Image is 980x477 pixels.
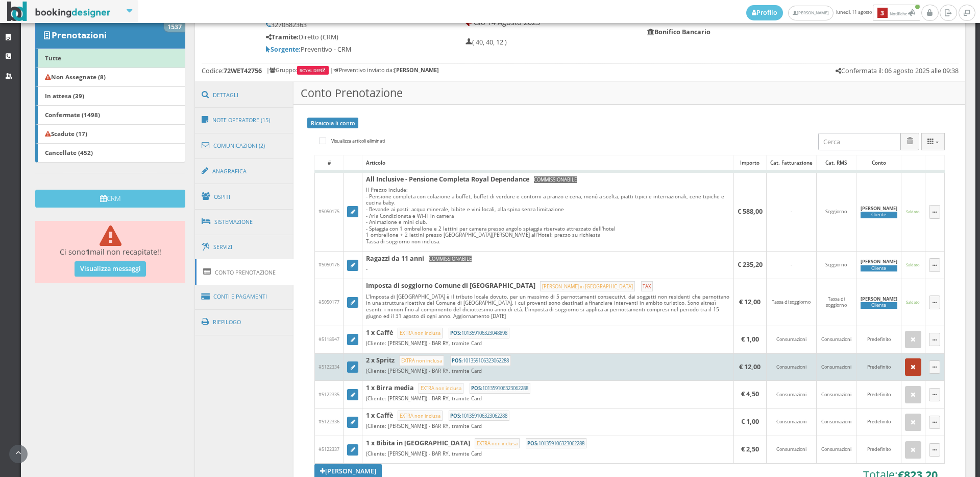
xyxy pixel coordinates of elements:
div: (Cliente: [PERSON_NAME]) - BAR RY, tramite Card [366,423,729,429]
td: Predefinito [856,381,901,408]
b: Bonifico Bancario [647,28,710,36]
td: Tassa di soggiorno [816,279,856,326]
b: All Inclusive - Pensione Completa Royal Dependance [366,175,529,184]
h5: Preventivo - CRM [266,46,431,53]
a: [PERSON_NAME] [788,6,834,20]
b: Scadute (17) [45,129,87,138]
div: (Cliente: [PERSON_NAME]) - BAR RY, tramite Card [366,368,729,374]
td: Consumazioni [816,326,856,353]
a: Sistemazione [195,209,294,235]
td: - [767,171,817,252]
b: Non Assegnate (8) [45,73,106,81]
td: Consumazioni [767,408,817,436]
a: Royal Dep [300,67,327,73]
a: In attesa (39) [35,86,185,106]
span: #5122337 [318,446,339,452]
small: TAX [641,281,653,291]
span: lunedì, 11 agosto [746,5,921,21]
span: #5118947 [318,336,339,343]
b: € 1,00 [741,417,759,426]
a: Tutte [35,49,185,68]
b: Sorgente: [266,45,301,54]
div: L'Imposta di [GEOGRAPHIC_DATA] è il tributo locale dovuto, per un massimo di 5 pernottamenti cons... [366,293,729,319]
b: POS: [450,413,461,419]
small: EXTRA non inclusa [398,328,442,338]
b: 1 [86,247,90,257]
div: Cliente [861,265,897,272]
b: € 1,00 [741,335,759,344]
b: POS: [471,385,482,392]
a: Riepilogo [195,309,294,335]
b: 3 [877,8,888,18]
div: - [366,266,729,272]
b: € 235,20 [738,260,763,269]
b: € 12,00 [739,298,761,306]
span: #5050175 [318,208,339,215]
span: #5122334 [318,364,339,370]
small: EXTRA non inclusa [419,383,463,393]
input: Cerca [818,133,900,150]
small: EXTRA non inclusa [399,355,444,366]
small: [PERSON_NAME] in [GEOGRAPHIC_DATA] [540,281,634,291]
div: Cliente [861,302,897,309]
td: Consumazioni [816,408,856,436]
span: 1537 [164,22,185,32]
div: Cat. RMS [817,155,856,170]
b: Confermate (1498) [45,110,100,119]
div: (Cliente: [PERSON_NAME]) - BAR RY, tramite Card [366,340,729,347]
a: Conti e Pagamenti [195,284,294,310]
h5: Confermata il: 06 agosto 2025 alle 09:38 [836,67,959,75]
b: Tutte [45,54,61,62]
b: € 588,00 [738,207,763,216]
b: [PERSON_NAME] [861,296,897,302]
div: # [315,155,343,170]
td: Predefinito [856,353,901,381]
a: Scadute (17) [35,124,185,144]
small: Saldato [906,262,920,267]
b: € 12,00 [739,362,761,371]
a: Dettagli [195,82,294,108]
h5: ( 40, 40, 12 ) [465,38,507,46]
b: Ragazzi da 11 anni [366,254,424,263]
td: Soggiorno [816,171,856,252]
a: Ricalcola il conto [307,118,358,128]
small: Saldato [906,300,920,305]
td: Soggiorno [816,252,856,279]
a: Note Operatore (15) [195,107,294,133]
a: Confermate (1498) [35,105,185,125]
b: In attesa (39) [45,92,84,100]
td: Tassa di soggiorno [767,279,817,326]
div: Articolo [362,155,733,170]
div: Cat. Fatturazione [767,155,816,170]
a: Non Assegnate (8) [35,67,185,87]
small: 101359106323062288 [470,383,530,393]
h6: | Preventivo inviato da: [330,67,439,74]
b: 2 x Spritz [366,356,395,365]
b: POS: [452,357,463,364]
span: #5122335 [318,391,339,398]
div: (Cliente: [PERSON_NAME]) - BAR RY, tramite Card [366,395,729,402]
div: Cliente [861,212,897,218]
b: Prenotazioni [52,29,107,41]
b: 1 x Bibita in [GEOGRAPHIC_DATA] [366,439,470,447]
a: Servizi [195,234,294,260]
b: [PERSON_NAME] [394,66,439,74]
b: POS: [527,440,538,447]
small: 101359106323062288 [449,411,509,421]
a: Cancellate (452) [35,143,185,163]
td: - [767,252,817,279]
b: 1 x Birra media [366,383,414,392]
button: CRM [35,190,185,208]
b: Imposta di soggiorno Comune di [GEOGRAPHIC_DATA] [366,281,535,290]
button: Columns [921,133,945,150]
img: BookingDesigner.com [7,2,111,21]
small: 101359106323062288 [450,355,511,366]
div: Il Prezzo include: - Pensione completa con colazione a buffet, buffet di verdure e contorni a pra... [366,187,729,244]
b: 72WET42756 [224,66,262,75]
td: Consumazioni [816,353,856,381]
b: Tramite: [266,33,299,41]
small: Saldato [906,209,920,214]
small: 101359106323062288 [526,438,586,448]
span: #5050176 [318,261,339,268]
div: Conto [856,155,900,170]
